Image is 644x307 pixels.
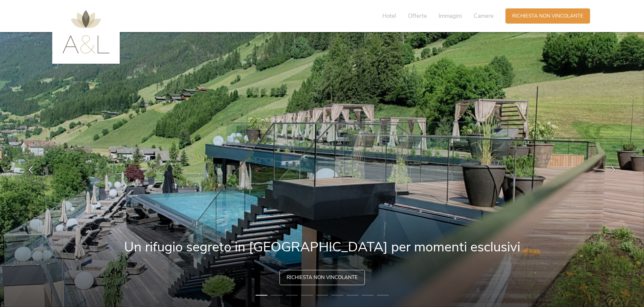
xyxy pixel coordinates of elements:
span: Offerte [408,12,427,20]
span: Richiesta non vincolante [512,12,583,20]
span: Richiesta non vincolante [287,274,358,281]
span: Camere [474,12,494,20]
img: AMONTI & LUNARIS Wellnessresort [62,10,110,54]
span: Immagini [439,12,462,20]
span: Hotel [382,12,396,20]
